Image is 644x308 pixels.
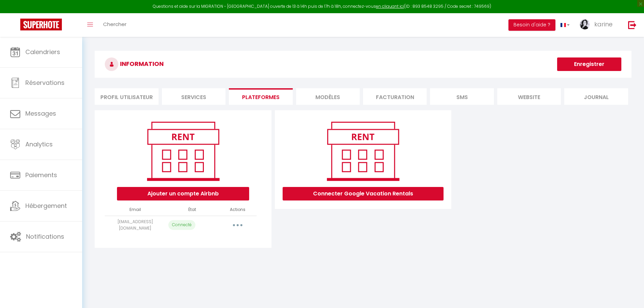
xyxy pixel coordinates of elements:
[25,109,56,118] span: Messages
[95,51,631,78] h3: INFORMATION
[575,13,621,37] a: ... karine
[105,216,165,234] td: [EMAIL_ADDRESS][DOMAIN_NAME]
[557,57,621,71] button: Enregistrer
[105,204,165,216] th: Email
[166,204,219,216] th: État
[25,171,57,179] span: Paiements
[103,21,126,28] span: Chercher
[20,19,62,30] img: Super Booking
[26,232,64,241] span: Notifications
[580,19,590,29] img: ...
[140,119,226,184] img: rent.png
[25,202,67,210] span: Hébergement
[219,204,257,216] th: Actions
[511,67,644,308] iframe: LiveChat chat widget
[628,21,637,29] img: logout
[320,119,406,184] img: rent.png
[25,78,65,87] span: Réservations
[363,88,427,105] li: Facturation
[229,88,292,105] li: Plateformes
[25,140,53,148] span: Analytics
[508,19,555,31] button: Besoin d'aide ?
[168,220,195,230] p: Connecté
[98,13,132,37] a: Chercher
[594,20,613,28] span: karine
[283,187,444,200] button: Connecter Google Vacation Rentals
[497,88,561,105] li: website
[95,88,158,105] li: Profil Utilisateur
[25,48,60,56] span: Calendriers
[296,88,360,105] li: MODÈLES
[430,88,494,105] li: SMS
[162,88,225,105] li: Services
[117,187,249,200] button: Ajouter un compte Airbnb
[376,3,404,9] a: en cliquant ici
